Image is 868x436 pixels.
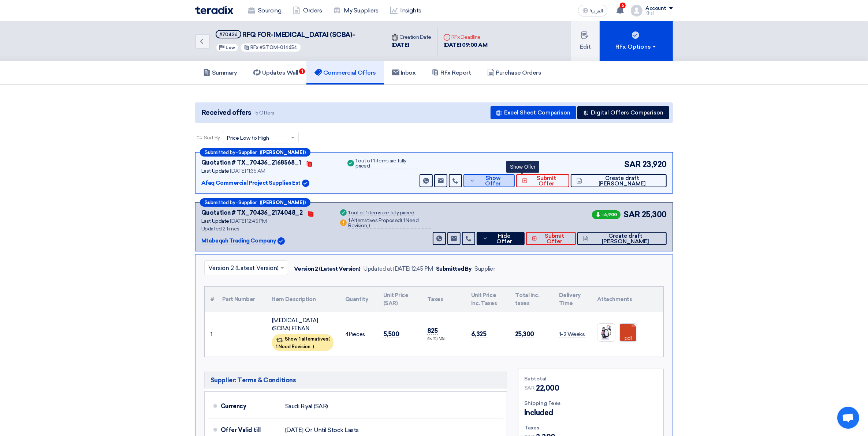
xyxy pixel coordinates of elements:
a: RFx Report [424,61,479,84]
a: Updates Wall1 [245,61,306,84]
h5: RFx Report [432,69,471,76]
div: [DATE] [391,41,431,49]
img: profile_test.png [631,5,642,16]
span: 6,325 [471,330,487,338]
div: [DATE] 09:00 AM [443,41,488,49]
span: ( [328,336,330,342]
div: – [200,148,310,157]
span: Create draft [PERSON_NAME] [584,176,661,187]
th: Attachments [591,287,663,312]
div: Creation Date [391,33,431,41]
div: Subtotal [524,375,657,383]
button: Edit [571,21,600,61]
span: العربية [590,8,603,14]
h5: Summary [203,69,237,76]
button: Submit Offer [516,174,569,187]
div: Saudi Riyal (SAR) [285,399,328,413]
span: 1-2 Weeks [559,331,585,338]
span: 6 [620,3,626,8]
div: Show Offer [506,161,539,173]
span: #STOM-014654 [260,45,298,50]
th: Total Inc. taxes [509,287,553,312]
a: Commercial Offers [306,61,384,84]
button: Hide Offer [477,232,525,245]
span: RFx [251,45,259,50]
a: Open chat [837,407,859,429]
span: Or [305,426,312,434]
span: 825 [427,327,438,335]
button: العربية [578,5,607,16]
span: SAR [624,158,641,170]
th: Delivery Time [553,287,591,312]
div: Quotation # TX_70436_2174048_2 [201,208,303,217]
span: 25,300 [515,330,534,338]
a: Insights [384,3,427,19]
button: Create draft [PERSON_NAME] [571,174,667,187]
span: 23,920 [642,158,667,170]
th: Unit Price Inc. Taxes [465,287,509,312]
span: SAR [623,208,640,221]
span: [DATE] 12:45 PM [230,218,267,224]
button: Submit Offer [526,232,576,245]
span: Until Stock Lasts [314,426,359,434]
span: Submit Offer [529,176,563,187]
span: 1 Need Revision, [276,344,312,349]
th: Unit Price (SAR) [377,287,421,312]
span: 25,300 [642,208,667,221]
span: RFQ FOR-[MEDICAL_DATA] (SCBA)- [243,31,355,39]
div: Taxes [524,424,657,432]
div: RFx Deadline [443,33,488,41]
div: Version 2 (Latest Version) [294,265,361,273]
button: Create draft [PERSON_NAME] [577,232,667,245]
div: – [200,198,310,207]
div: #70436 [219,32,238,37]
span: SAR [524,384,535,392]
div: Updated 2 times [201,225,330,233]
span: [DATE] [285,426,303,434]
span: 22,000 [536,383,559,394]
span: 1 Need Revision, [348,217,418,229]
span: Sort By [204,134,220,142]
span: Included [524,407,553,418]
span: 4 [345,331,349,338]
div: Khalil [645,11,673,15]
td: Pieces [339,312,377,357]
h5: Updates Wall [253,69,298,76]
span: 5 Offers [256,109,274,116]
div: 1 out of 1 items are fully priced [355,158,418,169]
span: Submitted by [205,200,235,205]
a: Purchase Orders [479,61,550,84]
div: RFx Options [616,42,657,51]
td: 1 [205,312,216,357]
th: Quantity [339,287,377,312]
span: Submitted by [205,150,235,155]
a: Order__S__1752048870559.pdf [619,324,678,368]
div: Currency [221,398,279,415]
div: Supplier [474,265,495,273]
span: Last Update [201,218,229,224]
button: Excel Sheet Comparison [491,106,576,119]
h5: Inbox [392,69,416,76]
div: 1 out of 1 items are fully priced [348,210,414,216]
div: Submitted By [436,265,472,273]
div: Show 1 alternatives [272,334,334,351]
img: Verified Account [302,180,309,187]
img: Teradix logo [195,6,233,14]
span: Submit Offer [539,233,570,244]
b: ([PERSON_NAME]) [260,150,306,155]
span: ) [313,344,314,349]
span: ) [369,222,370,229]
a: My Suppliers [328,3,384,19]
h5: RFQ FOR-Self Contained Breathing Apparatus (SCBA)- [216,30,355,39]
div: Updated at [DATE] 12:45 PM [364,265,433,273]
span: [DATE] 11:35 AM [230,168,265,174]
button: RFx Options [600,21,673,61]
div: 1 Alternatives Proposed [348,218,431,229]
div: Quotation # TX_70436_2168568_1 [201,158,301,167]
th: Taxes [421,287,465,312]
h5: Purchase Orders [487,69,541,76]
p: Afaq Commercial Project Supplies Est [201,179,301,188]
span: 1 [299,68,305,74]
button: Show Offer [463,174,515,187]
a: Orders [287,3,328,19]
